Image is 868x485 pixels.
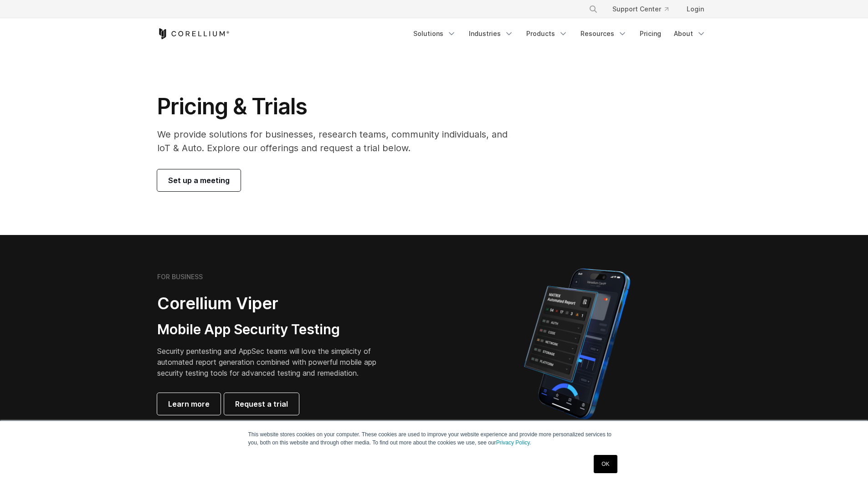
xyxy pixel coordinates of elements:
button: Search [585,1,601,17]
h1: Pricing & Trials [157,93,520,120]
span: Learn more [168,398,210,409]
a: Support Center [605,1,676,17]
a: OK [594,455,617,473]
a: Industries [463,26,519,42]
a: Request a trial [224,393,299,415]
a: Privacy Policy. [496,439,531,446]
a: Set up a meeting [157,169,241,191]
p: Security pentesting and AppSec teams will love the simplicity of automated report generation comb... [157,346,390,378]
a: Solutions [408,26,462,42]
a: About [668,26,711,42]
h2: Corellium Viper [157,293,390,314]
div: Navigation Menu [578,1,711,17]
a: Pricing [634,26,667,42]
a: Learn more [157,393,221,415]
span: Set up a meeting [168,175,230,186]
img: Corellium MATRIX automated report on iPhone showing app vulnerability test results across securit... [508,264,646,424]
span: Request a trial [235,398,288,409]
h6: FOR BUSINESS [157,273,203,281]
a: Login [679,1,711,17]
a: Corellium Home [157,28,230,39]
p: We provide solutions for businesses, research teams, community individuals, and IoT & Auto. Explo... [157,128,520,155]
a: Resources [575,26,632,42]
p: This website stores cookies on your computer. These cookies are used to improve your website expe... [248,430,620,447]
h3: Mobile App Security Testing [157,321,390,338]
div: Navigation Menu [408,26,711,42]
a: Products [521,26,573,42]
